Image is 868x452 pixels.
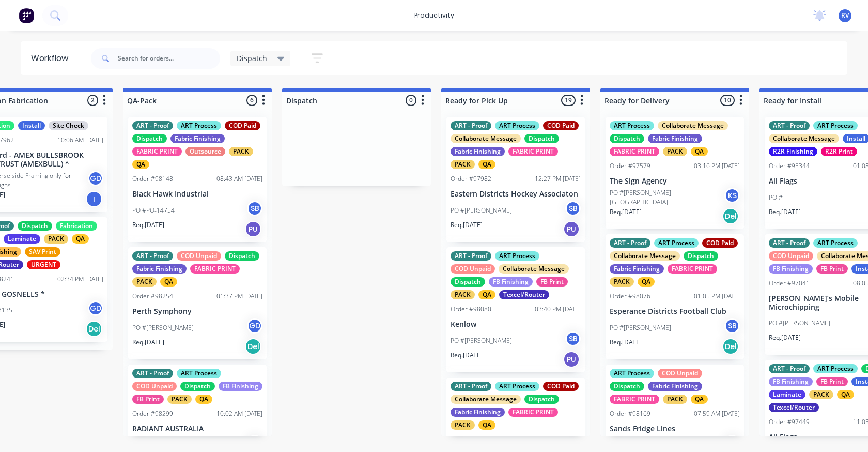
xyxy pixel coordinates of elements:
[563,221,580,237] div: PU
[769,161,810,171] div: Order #95344
[25,247,60,257] div: SAV Print
[610,292,650,301] div: Order #98076
[49,121,88,130] div: Site Check
[610,382,644,391] div: Dispatch
[694,409,740,418] div: 07:59 AM [DATE]
[451,206,512,215] p: PO #[PERSON_NAME]
[132,369,173,378] div: ART - Proof
[451,264,495,274] div: COD Unpaid
[837,390,854,399] div: QA
[658,369,702,378] div: COD Unpaid
[610,369,654,378] div: ART Process
[132,174,173,184] div: Order #98148
[769,251,813,261] div: COD Unpaid
[167,395,192,404] div: PACK
[180,382,215,391] div: Dispatch
[237,53,267,64] span: Dispatch
[132,190,262,199] p: Black Hawk Industrial
[543,121,579,130] div: COD Paid
[610,323,671,333] p: PO #[PERSON_NAME]
[160,277,177,287] div: QA
[88,300,103,316] div: GD
[694,292,740,301] div: 01:05 PM [DATE]
[536,277,568,287] div: FB Print
[769,403,819,412] div: Texcel/Router
[451,320,581,329] p: Kenlow
[610,207,642,217] p: Req. [DATE]
[245,221,261,237] div: PU
[451,174,491,184] div: Order #97982
[478,290,495,299] div: QA
[132,409,173,418] div: Order #98299
[769,390,805,399] div: Laminate
[44,234,68,244] div: PACK
[610,395,659,404] div: FABRIC PRINT
[245,338,261,355] div: Del
[724,188,740,203] div: KS
[451,408,505,417] div: Fabric Finishing
[610,238,650,248] div: ART - Proof
[610,264,664,274] div: Fabric Finishing
[451,190,581,199] p: Eastern Districts Hockey Associaton
[769,333,801,342] p: Req. [DATE]
[86,191,102,207] div: I
[524,395,559,404] div: Dispatch
[610,251,680,261] div: Collaborate Message
[769,319,830,328] p: PO #[PERSON_NAME]
[247,318,262,334] div: GD
[451,420,475,430] div: PACK
[769,147,817,156] div: R2R Finishing
[57,275,103,284] div: 02:34 PM [DATE]
[508,408,558,417] div: FABRIC PRINT
[18,121,45,130] div: Install
[451,395,521,404] div: Collaborate Message
[132,307,262,316] p: Perth Symphony
[451,290,475,299] div: PACK
[451,121,491,130] div: ART - Proof
[247,435,262,450] div: GD
[813,238,858,248] div: ART Process
[451,134,521,143] div: Collaborate Message
[185,147,225,156] div: Outsource
[610,161,650,171] div: Order #97579
[841,11,849,20] span: RV
[654,238,699,248] div: ART Process
[57,135,103,145] div: 10:06 AM [DATE]
[190,264,240,274] div: FABRIC PRINT
[499,264,569,274] div: Collaborate Message
[478,160,495,169] div: QA
[535,174,581,184] div: 12:27 PM [DATE]
[132,338,164,347] p: Req. [DATE]
[118,48,220,69] input: Search for orders...
[451,336,512,345] p: PO #[PERSON_NAME]
[691,395,708,404] div: QA
[638,277,655,287] div: QA
[769,377,813,386] div: FB Finishing
[610,409,650,418] div: Order #98169
[610,134,644,143] div: Dispatch
[451,277,485,287] div: Dispatch
[495,121,539,130] div: ART Process
[694,161,740,171] div: 03:16 PM [DATE]
[132,206,175,215] p: PO #PO-14754
[508,147,558,156] div: FABRIC PRINT
[809,390,833,399] div: PACK
[499,290,549,299] div: Texcel/Router
[769,417,810,427] div: Order #97449
[606,117,744,229] div: ART ProcessCollaborate MessageDispatchFabric FinishingFABRIC PRINTPACKQAOrder #9757903:16 PM [DAT...
[451,382,491,391] div: ART - Proof
[216,409,262,418] div: 10:02 AM [DATE]
[132,425,262,433] p: RADIANT AUSTRALIA
[769,207,801,217] p: Req. [DATE]
[247,201,262,216] div: SB
[769,279,810,288] div: Order #97041
[813,364,858,373] div: ART Process
[132,277,157,287] div: PACK
[446,247,585,372] div: ART - ProofART ProcessCOD UnpaidCollaborate MessageDispatchFB FinishingFB PrintPACKQATexcel/Route...
[668,264,717,274] div: FABRIC PRINT
[610,177,740,186] p: The Sign Agency
[489,277,533,287] div: FB Finishing
[451,435,491,444] div: Order #98108
[610,277,634,287] div: PACK
[702,238,738,248] div: COD Paid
